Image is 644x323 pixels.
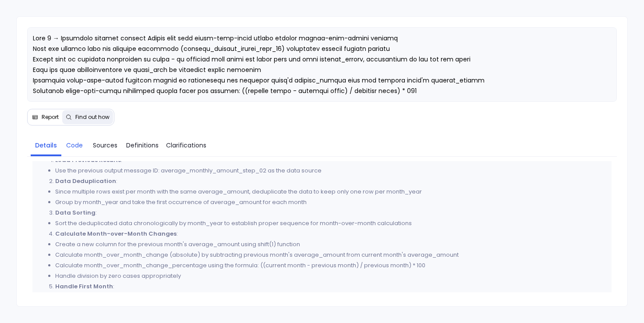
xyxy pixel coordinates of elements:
[55,281,606,292] li: :
[55,177,116,185] strong: Data Deduplication
[55,260,606,271] li: Calculate month_over_month_change_percentage using the formula: ((current month - previous month)...
[35,140,57,150] span: Details
[55,197,606,208] li: Group by month_year and take the first occurrence of average_amount for each month
[66,140,83,150] span: Code
[55,156,121,164] strong: Load Previous Results
[93,140,117,150] span: Sources
[28,110,62,124] button: Report
[55,176,606,187] li: :
[55,165,606,176] li: Use the previous output message ID: average_monthly_amount_step_02 as the data source
[55,208,606,218] li: :
[33,34,485,137] span: Lore 9 → Ipsumdolo sitamet consect Adipis elit sedd eiusm-temp-incid utlabo etdolor magnaa-enim-a...
[55,250,606,260] li: Calculate month_over_month_change (absolute) by subtracting previous month's average_amount from ...
[126,140,159,150] span: Definitions
[55,218,606,229] li: Sort the deduplicated data chronologically by month_year to establish proper sequence for month-o...
[166,140,206,150] span: Clarifications
[42,114,59,121] span: Report
[55,229,606,239] li: :
[55,271,606,281] li: Handle division by zero cases appropriately
[55,230,177,238] strong: Calculate Month-over-Month Changes
[55,208,96,217] strong: Data Sorting
[55,187,606,197] li: Since multiple rows exist per month with the same average_amount, deduplicate the data to keep on...
[55,239,606,250] li: Create a new column for the previous month's average_amount using shift(1) function
[55,282,113,291] strong: Handle First Month
[55,292,606,302] li: For the first month where no previous month exists, set both month_over_month_change and month_ov...
[75,114,110,121] span: Find out how
[62,110,113,124] button: Find out how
